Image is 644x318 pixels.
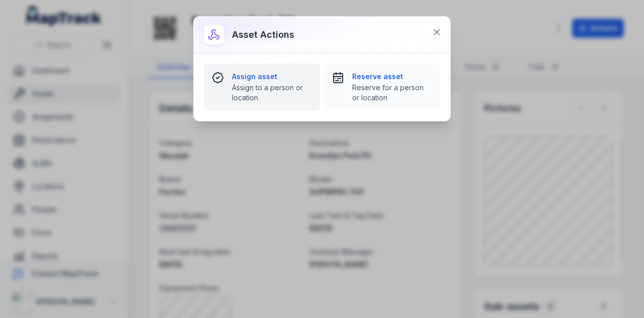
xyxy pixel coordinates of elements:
span: Reserve for a person or location [352,83,432,103]
strong: Reserve asset [352,72,432,82]
span: Assign to a person or location [232,83,312,103]
strong: Assign asset [232,72,312,82]
h3: Asset actions [232,28,294,42]
button: Reserve assetReserve for a person or location [324,63,440,111]
button: Assign assetAssign to a person or location [204,63,320,111]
